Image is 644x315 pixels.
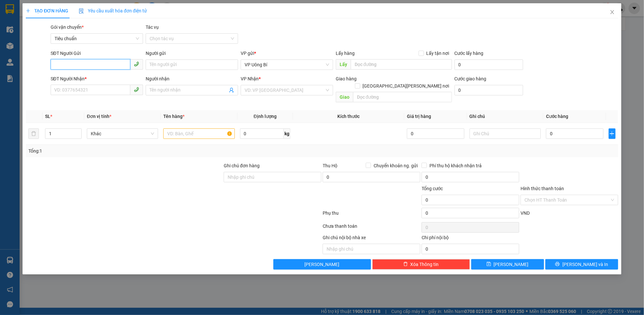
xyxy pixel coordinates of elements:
label: Tác vụ [146,25,159,30]
span: plus [26,8,30,13]
label: Hình thức thanh toán [521,186,564,191]
span: user-add [229,88,234,93]
span: Gói vận chuyển [51,25,84,30]
button: plus [609,128,616,139]
div: Chưa thanh toán [322,223,421,234]
input: Cước lấy hàng [455,59,523,70]
span: [PERSON_NAME] [494,261,529,268]
span: close [610,9,615,15]
span: Khác [91,129,154,139]
input: Ghi Chú [470,128,541,139]
span: VND [521,210,530,216]
div: Người nhận [146,75,238,82]
span: TẠO ĐƠN HÀNG [26,8,68,13]
span: VP Uông Bí [245,60,329,70]
button: [PERSON_NAME] [273,259,371,270]
button: delete [28,128,39,139]
span: VP Nhận [241,76,259,81]
img: icon [79,8,84,14]
span: Yêu cầu xuất hóa đơn điện tử [79,8,147,13]
span: Đơn vị tính [87,114,111,119]
input: 0 [407,128,464,139]
input: Dọc đường [353,92,452,102]
span: Tiêu chuẩn [55,34,139,43]
span: delete [403,262,408,267]
div: Ghi chú nội bộ nhà xe [323,234,420,244]
span: Định lượng [254,114,277,119]
div: SĐT Người Nhận [51,75,143,82]
span: Lấy tận nơi [424,50,452,57]
div: Phụ thu [322,209,421,221]
span: Lấy hàng [336,51,355,56]
span: [GEOGRAPHIC_DATA][PERSON_NAME] nơi [360,82,452,90]
div: Tổng: 1 [28,147,249,155]
input: Dọc đường [351,59,452,70]
span: Giá trị hàng [407,114,431,119]
input: Cước giao hàng [455,85,523,95]
span: Xóa Thông tin [411,261,439,268]
button: save[PERSON_NAME] [471,259,544,270]
span: plus [609,131,615,136]
span: Thu Hộ [323,163,337,168]
span: [PERSON_NAME] và In [562,261,608,268]
button: printer[PERSON_NAME] và In [545,259,618,270]
button: Close [603,3,621,22]
th: Ghi chú [467,110,543,123]
span: Phí thu hộ khách nhận trả [427,162,484,169]
button: deleteXóa Thông tin [372,259,470,270]
div: Người gửi [146,50,238,57]
input: Ghi chú đơn hàng [224,172,321,182]
div: Chi phí nội bộ [422,234,519,244]
span: save [487,262,491,267]
span: Giao hàng [336,76,357,81]
div: SĐT Người Gửi [51,50,143,57]
span: kg [284,128,290,139]
label: Cước giao hàng [455,76,487,81]
input: VD: Bàn, Ghế [163,128,234,139]
span: phone [134,87,139,92]
span: Kích thước [338,114,360,119]
span: Chuyển khoản ng. gửi [371,162,420,169]
label: Cước lấy hàng [455,51,484,56]
div: VP gửi [241,50,333,57]
span: Giao [336,92,353,102]
span: printer [555,262,560,267]
span: Cước hàng [546,114,568,119]
span: Tổng cước [422,186,443,191]
span: [PERSON_NAME] [305,261,340,268]
span: SL [45,114,50,119]
span: Tên hàng [163,114,185,119]
input: Nhập ghi chú [323,244,420,254]
span: Lấy [336,59,351,70]
span: phone [134,61,139,67]
label: Ghi chú đơn hàng [224,163,260,168]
